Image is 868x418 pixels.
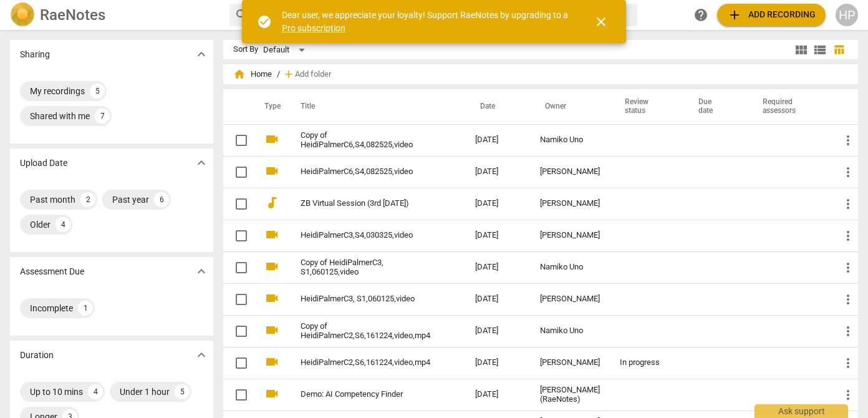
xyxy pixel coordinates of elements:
p: Assessment Due [20,265,84,278]
span: Add folder [295,70,331,79]
a: Copy of HeidiPalmerC2,S6,161224,video,mp4 [301,322,430,341]
a: HeidiPalmerC2,S6,161224,video,mp4 [301,358,430,367]
span: more_vert [841,260,856,275]
p: Sharing [20,48,50,61]
button: Show more [192,262,211,281]
span: Add recording [727,7,816,22]
p: Upload Date [20,157,67,170]
div: Sort By [233,45,258,54]
span: view_list [813,42,827,57]
td: [DATE] [465,379,530,411]
td: [DATE] [465,124,530,156]
div: Up to 10 mins [30,386,83,398]
span: videocam [264,163,279,178]
th: Required assessors [748,89,831,124]
button: List view [811,41,829,59]
span: close [594,14,609,29]
a: Pro subscription [282,23,345,33]
td: [DATE] [465,220,530,251]
div: Past month [30,193,75,206]
div: Namiko Uno [540,326,600,336]
span: expand_more [194,264,209,279]
div: 7 [95,109,110,124]
td: [DATE] [465,347,530,379]
button: Show more [192,45,211,64]
span: audiotrack [264,195,279,210]
span: videocam [264,386,279,401]
a: LogoRaeNotes [10,2,219,27]
span: more_vert [841,356,856,371]
div: [PERSON_NAME] [540,358,600,367]
span: videocam [264,323,279,338]
p: Duration [20,349,54,362]
span: expand_more [194,155,209,170]
span: Home [233,68,272,80]
div: Ask support [755,404,848,418]
button: Tile view [792,41,811,59]
div: In progress [620,358,673,367]
button: Close [586,7,616,37]
div: Shared with me [30,110,90,122]
div: 4 [55,217,70,232]
div: Incomplete [30,302,73,314]
span: videocam [264,259,279,274]
span: expand_more [194,47,209,62]
span: add [282,68,295,80]
a: ZB Virtual Session (3rd [DATE]) [301,199,430,208]
button: Upload [717,4,826,26]
th: Review status [610,89,683,124]
th: Due date [683,89,748,124]
div: [PERSON_NAME] (RaeNotes) [540,386,600,404]
div: My recordings [30,85,85,97]
div: [PERSON_NAME] [540,294,600,304]
th: Owner [530,89,610,124]
span: videocam [264,291,279,306]
a: Copy of HeidiPalmerC3, S1,060125,video [301,258,430,277]
span: add [727,7,742,22]
button: Show more [192,153,211,172]
a: Help [690,4,712,26]
span: videocam [264,227,279,242]
th: Title [286,89,465,124]
div: Default [263,40,309,60]
span: more_vert [841,197,856,211]
button: Table view [829,41,848,59]
div: Namiko Uno [540,135,600,145]
span: videocam [264,354,279,369]
a: Copy of HeidiPalmerC6,S4,082525,video [301,131,430,150]
h2: RaeNotes [40,6,105,24]
td: [DATE] [465,283,530,315]
th: Type [254,89,286,124]
button: HP [836,4,858,26]
div: 6 [154,192,169,207]
span: videocam [264,132,279,147]
td: [DATE] [465,315,530,347]
th: Date [465,89,530,124]
div: Older [30,218,51,231]
span: / [277,70,280,79]
span: home [233,68,246,80]
button: Show more [192,346,211,364]
td: [DATE] [465,156,530,188]
td: [DATE] [465,251,530,283]
a: HeidiPalmerC3,S4,030325,video [301,231,430,240]
div: [PERSON_NAME] [540,199,600,208]
span: more_vert [841,292,856,307]
span: more_vert [841,387,856,402]
img: Logo [10,2,35,27]
div: 5 [175,384,190,399]
a: Demo: AI Competency Finder [301,390,430,399]
div: 5 [90,84,105,99]
div: [PERSON_NAME] [540,231,600,240]
div: Past year [112,193,149,206]
div: 2 [80,192,95,207]
span: table_chart [833,44,845,56]
span: expand_more [194,348,209,362]
div: Namiko Uno [540,263,600,272]
div: 4 [88,384,103,399]
span: help [693,7,708,22]
span: search [234,7,249,22]
span: more_vert [841,133,856,148]
div: Under 1 hour [120,386,170,398]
